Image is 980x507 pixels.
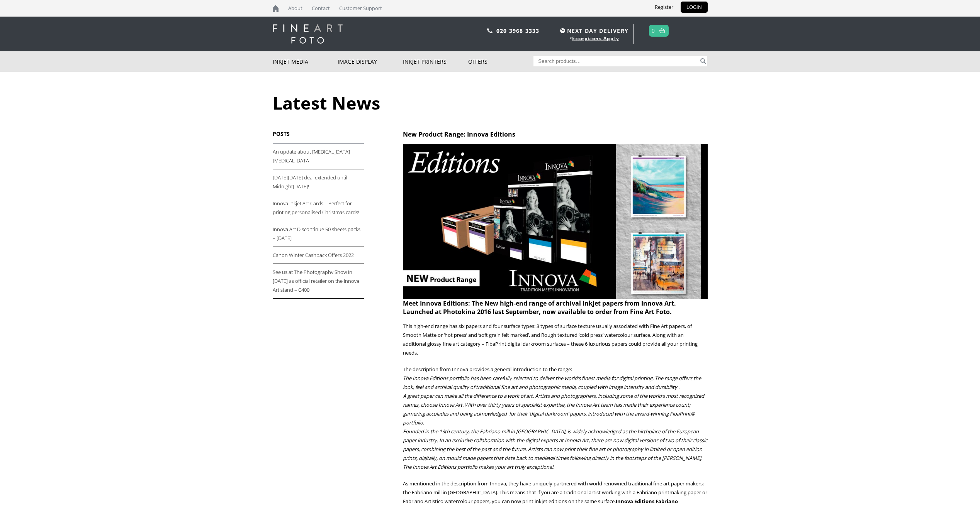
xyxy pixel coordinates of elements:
[699,56,708,66] button: Search
[487,28,493,33] img: phone.svg
[403,130,707,139] h2: New Product Range: Innova Editions
[273,221,364,247] a: Innova Art Discontinue 50 sheets packs – [DATE]
[273,247,364,264] a: Canon Winter Cashback Offers 2022
[403,51,468,72] a: Inkjet Printers
[659,28,665,33] img: basket.svg
[338,51,403,72] a: Image Display
[273,195,364,221] a: Innova Inkjet Art Cards – Perfect for printing personalised Christmas cards!
[403,299,707,316] h2: Meet Innova Editions: The New high-end range of archival inkjet papers from Innova Art. Launched ...
[558,26,628,35] span: NEXT DAY DELIVERY
[560,28,565,33] img: time.svg
[572,35,619,42] a: Exceptions Apply
[273,91,708,115] h1: Latest News
[533,56,699,66] input: Search products…
[273,51,338,72] a: Inkjet Media
[403,144,707,299] img: New Innova Editions Range
[681,2,708,13] a: LOGIN
[652,25,655,36] a: 0
[496,27,540,34] a: 020 3968 3333
[649,2,679,13] a: Register
[273,24,343,44] img: logo-white.svg
[273,144,364,169] a: An update about [MEDICAL_DATA] [MEDICAL_DATA]
[403,322,707,357] p: This high-end range has six papers and four surface types: 3 types of surface texture usually ass...
[273,169,364,195] a: [DATE][DATE] deal extended until Midnight[DATE]!
[273,130,364,137] h3: POSTS
[403,375,707,470] em: The Innova Editions portfolio has been carefully selected to deliver the world’s finest media for...
[403,365,707,472] p: The description from Innova provides a general introduction to the range:
[468,51,533,72] a: Offers
[273,264,364,299] a: See us at The Photography Show in [DATE] as official retailer on the Innova Art stand – C400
